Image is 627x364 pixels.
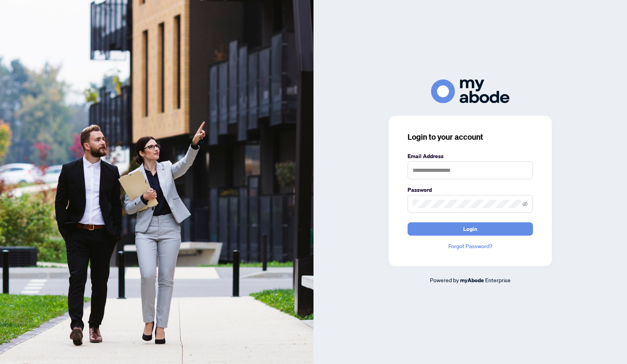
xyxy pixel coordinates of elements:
[408,222,533,236] button: Login
[463,223,477,235] span: Login
[431,79,509,103] img: ma-logo
[408,186,533,194] label: Password
[408,242,533,250] a: Forgot Password?
[408,152,533,160] label: Email Address
[430,276,459,283] span: Powered by
[522,201,528,207] span: eye-invisible
[485,276,511,283] span: Enterprise
[408,132,533,142] h3: Login to your account
[460,276,484,285] a: myAbode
